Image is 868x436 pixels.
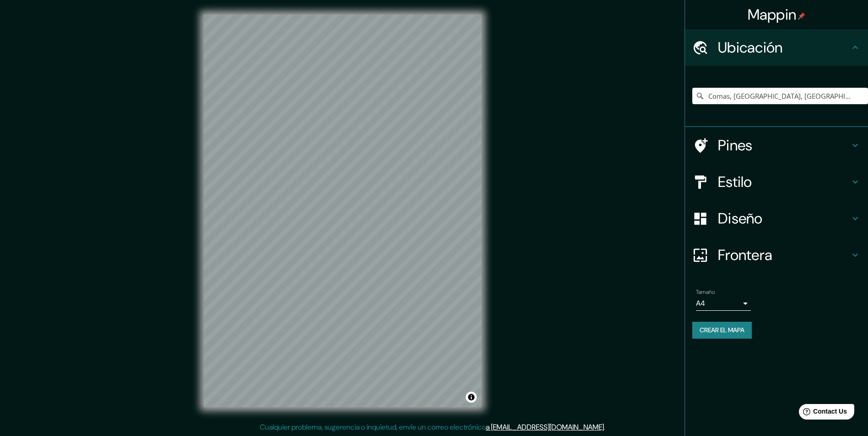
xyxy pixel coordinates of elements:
h4: Diseño [718,209,850,228]
h4: Frontera [718,246,850,264]
font: Mappin [748,5,797,24]
div: . [607,422,609,433]
iframe: Help widget launcher [787,400,858,426]
canvas: Mapa [204,15,481,407]
div: Ubicación [685,29,868,66]
img: pin-icon.png [798,12,805,20]
h4: Ubicación [718,38,850,57]
h4: Estilo [718,173,850,191]
div: . [605,422,607,433]
button: Crear el mapa [692,322,752,339]
div: Diseño [685,200,868,237]
label: Tamaño [696,288,715,296]
font: Crear el mapa [700,324,744,336]
input: Elige tu ciudad o área [692,88,868,104]
div: Pines [685,127,868,164]
a: a [EMAIL_ADDRESS][DOMAIN_NAME] [486,422,604,432]
div: Frontera [685,237,868,273]
p: Cualquier problema, sugerencia o inquietud, envíe un correo electrónico . [260,422,605,433]
div: Estilo [685,164,868,200]
button: Alternar atribución [466,392,477,403]
div: A4 [696,296,751,311]
h4: Pines [718,136,850,154]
